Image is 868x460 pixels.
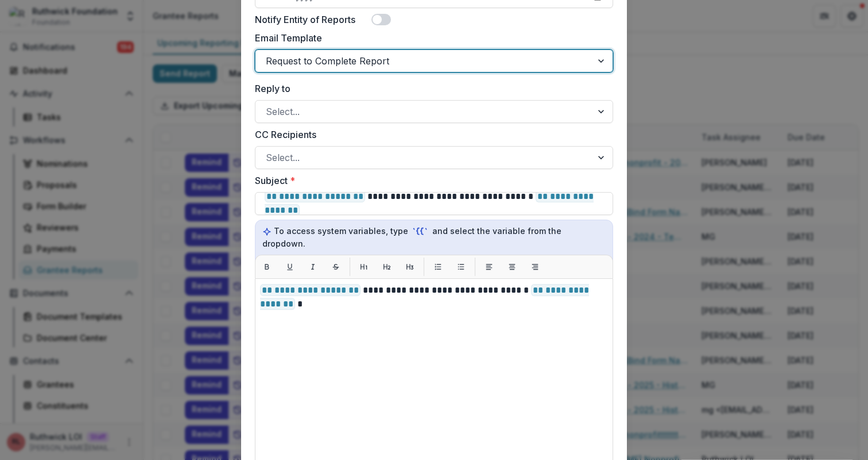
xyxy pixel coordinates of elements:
button: Underline [281,258,299,276]
button: Align left [480,258,498,276]
button: H3 [401,258,419,276]
label: CC Recipients [255,128,606,141]
button: H1 [355,258,373,276]
button: Align right [526,258,544,276]
button: Align center [503,258,521,276]
button: Bold [258,258,276,276]
button: Strikethrough [327,258,345,276]
label: Notify Entity of Reports [255,13,355,26]
p: To access system variables, type and select the variable from the dropdown. [262,225,606,250]
button: List [452,258,470,276]
button: Italic [304,258,322,276]
code: `{{` [410,225,430,237]
label: Email Template [255,31,606,45]
label: Reply to [255,82,606,95]
label: Subject [255,174,606,187]
button: List [429,258,447,276]
button: H2 [378,258,396,276]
